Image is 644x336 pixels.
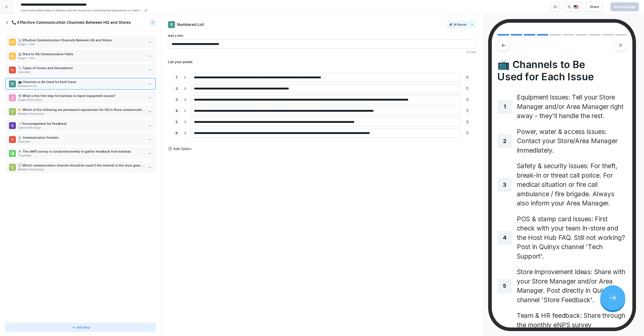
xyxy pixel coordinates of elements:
[5,134,156,145] div: 📡 Communication FormatsOverview
[71,325,90,330] div: Add Step
[517,161,627,208] p: Safety & security issues: For theft, break-in or threat call police. For medical situation or fir...
[18,149,145,154] p: ☕️ The eNPS survey is conducted weekly to gather feedback from baristas.
[176,109,178,113] p: 4
[590,4,599,9] div: Share
[18,168,145,171] p: Multiple Choice Quiz
[447,21,476,28] button: AI Assist
[497,58,627,83] h4: 📺 Channels to Be Used for Each Issue
[12,20,131,25] h1: 📞 Effective Communication Channels Between HQ and Stores
[517,214,627,261] p: POS & stamp card issues: First check with your team in-store and the Host Hub FAQ. Still not work...
[586,2,603,12] button: Share
[18,80,145,84] p: 📺 Channels to Be Used for Each Issue
[168,33,476,38] label: Add a title
[5,106,156,117] div: 📂 Which of the following are permanent repositories for HQ to Store communication?Multiple Choice...
[18,52,145,56] p: 🏢 Store to HQ Communication Paths
[168,59,192,64] h5: List your points
[18,42,145,46] p: Image + Text
[5,50,156,62] div: 🏢 Store to HQ Communication PathsImage + Text
[503,137,506,145] p: 2
[168,50,476,54] p: 37 / 200
[503,234,507,242] p: 4
[503,181,507,189] p: 3
[517,267,627,305] p: Store improvement ideas: Share with your Store Manager and/or Area Manager. Post directly in Quin...
[611,2,639,11] button: Save Change
[517,127,627,155] p: Power, water & access issues: Contact your Store/Area Manager immediately.
[18,38,145,42] p: 📡 Effective Communication Channels Between HQ and Stores
[18,126,145,130] p: Callout with Image
[449,23,474,26] div: AI Assist
[18,163,145,168] p: 💬 Which communication channel should be used if the internet in the store goes down?
[18,56,145,60] p: Image + Text
[5,78,156,90] div: 📺 Channels to Be Used for Each IssueNumbered List
[176,75,177,80] p: 1
[173,146,191,151] p: Add Option
[176,97,178,102] p: 3
[18,84,145,88] p: Numbered List
[18,98,145,102] p: Single Choice Quiz
[574,5,579,9] img: us.svg
[5,92,156,104] div: 🛠️ What is the first step for baristas to report equipment issues?Single Choice Quiz
[5,147,156,159] div: ☕️ The eNPS survey is conducted weekly to gather feedback from baristas.True/False
[18,107,145,112] p: 📂 Which of the following are permanent repositories for HQ to Store communication?
[5,64,156,76] div: 🔍 Types of Issues and DescriptionsOverview
[614,4,635,9] div: Save Change
[18,140,145,144] p: Overview
[18,66,145,70] p: 🔍 Types of Issues and Descriptions
[5,323,156,332] button: Add Step
[503,282,507,290] p: 5
[18,135,145,140] p: 📡 Communication Formats
[517,93,627,120] p: Equipment issues: Tell your Store Manager and/or Area Manager right away - they'll handle the rest.
[18,94,145,98] p: 🛠️ What is the first step for baristas to report equipment issues?
[18,70,145,74] p: Overview
[176,86,178,91] p: 2
[18,154,145,158] p: True/False
[18,121,145,126] p: 📝 Encouragement for Feedback
[5,36,156,48] div: 📡 Effective Communication Channels Between HQ and StoresImage + Text
[504,103,506,111] p: 1
[176,131,178,136] p: 6
[21,8,143,13] p: Learn actionable steps to address specific issues by contacting the right person or channel. This...
[5,120,156,131] div: 📝 Encouragement for FeedbackCallout with Image
[177,22,204,27] p: Numbered List
[5,161,156,173] div: 💬 Which communication channel should be used if the internet in the store goes down?Multiple Choi...
[176,120,178,125] p: 5
[18,112,145,116] p: Multiple Choice Quiz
